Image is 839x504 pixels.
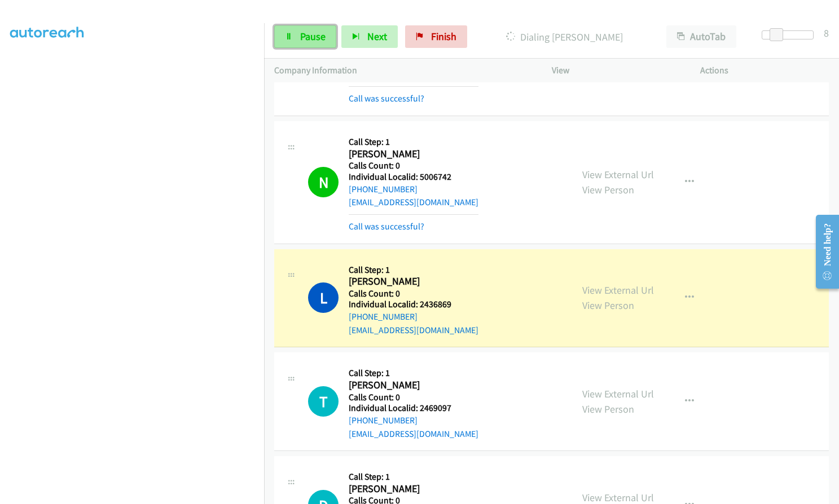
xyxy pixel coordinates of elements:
a: View External Url [582,491,654,504]
a: Call was successful? [349,93,424,104]
a: [EMAIL_ADDRESS][DOMAIN_NAME] [349,197,478,207]
iframe: Resource Center [806,207,839,297]
span: Next [367,30,387,43]
a: [PHONE_NUMBER] [349,184,418,194]
a: [EMAIL_ADDRESS][DOMAIN_NAME] [349,325,478,335]
h5: Call Step: 1 [349,136,478,148]
button: Next [341,25,398,48]
a: Pause [274,25,336,48]
a: View External Url [582,168,654,181]
h5: Calls Count: 0 [349,160,478,171]
h5: Individual Localid: 2436869 [349,299,478,310]
h5: Call Step: 1 [349,471,478,483]
h5: Individual Localid: 2469097 [349,403,478,414]
h5: Call Step: 1 [349,368,478,379]
a: [PHONE_NUMBER] [349,311,418,322]
p: View [552,64,680,77]
a: View Person [582,299,634,312]
h1: T [308,386,339,417]
p: Dialing [PERSON_NAME] [482,29,646,45]
span: Pause [300,30,326,43]
h5: Individual Localid: 5006742 [349,171,478,183]
h2: [PERSON_NAME] [349,379,471,392]
div: 8 [824,25,829,41]
a: [PHONE_NUMBER] [349,415,418,426]
p: Company Information [274,64,531,77]
a: Finish [405,25,467,48]
h1: L [308,282,339,313]
button: AutoTab [666,25,736,48]
a: View Person [582,183,634,196]
a: View External Url [582,284,654,297]
h5: Call Step: 1 [349,264,478,276]
h2: [PERSON_NAME] [349,275,471,288]
a: [EMAIL_ADDRESS][DOMAIN_NAME] [349,428,478,439]
span: Finish [431,30,456,43]
a: View External Url [582,387,654,400]
a: Call was successful? [349,221,424,232]
h1: N [308,167,339,197]
h2: [PERSON_NAME] [349,483,471,496]
a: View Person [582,403,634,415]
h2: [PERSON_NAME] [349,148,471,161]
h5: Calls Count: 0 [349,288,478,299]
p: Actions [700,64,829,77]
h5: Calls Count: 0 [349,392,478,403]
div: The call is yet to be attempted [308,386,339,417]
